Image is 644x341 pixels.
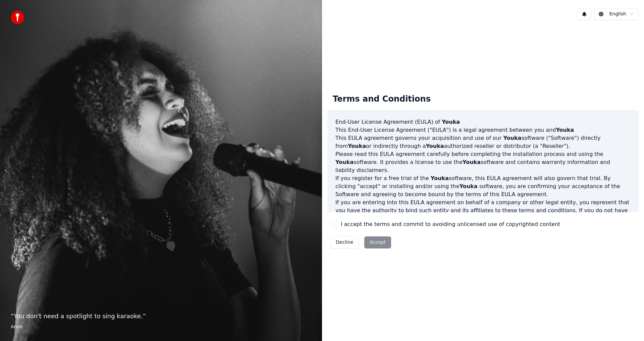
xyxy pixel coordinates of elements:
[335,159,354,165] span: Youka
[503,135,521,141] span: Youka
[426,143,444,149] span: Youka
[11,11,24,24] img: youka
[335,118,631,126] h3: End-User License Agreement (EULA) of
[556,127,574,133] span: Youka
[11,311,311,321] p: “ You don't need a spotlight to sing karaoke. ”
[335,150,631,174] p: Please read this EULA agreement carefully before completing the installation process and using th...
[442,119,460,125] span: Youka
[335,134,631,150] p: This EULA agreement governs your acquisition and use of our software ("Software") directly from o...
[335,126,631,134] p: This End-User License Agreement ("EULA") is a legal agreement between you and
[460,183,478,189] span: Youka
[11,324,311,330] footer: Anon
[335,174,631,198] p: If you register for a free trial of the software, this EULA agreement will also govern that trial...
[330,236,359,248] button: Decline
[348,143,366,149] span: Youka
[327,89,436,110] div: Terms and Conditions
[341,220,560,228] label: I accept the terms and commit to avoiding unlicensed use of copyrighted content
[463,159,481,165] span: Youka
[431,175,449,181] span: Youka
[335,198,631,231] p: If you are entering into this EULA agreement on behalf of a company or other legal entity, you re...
